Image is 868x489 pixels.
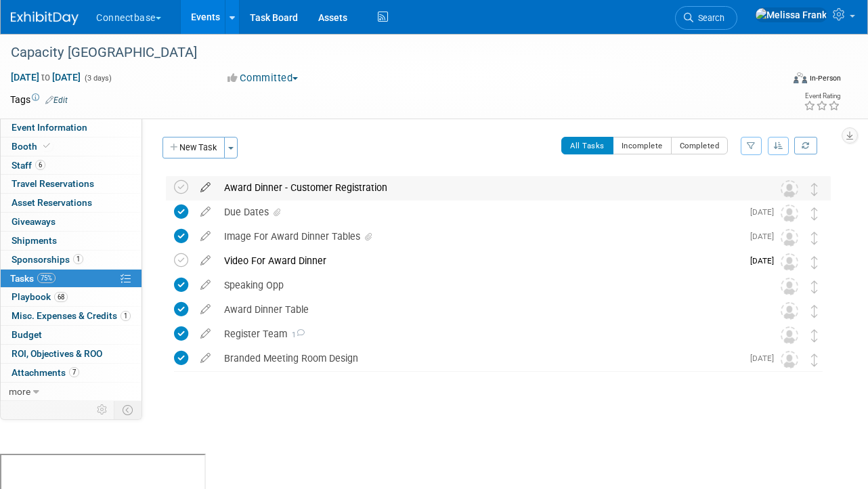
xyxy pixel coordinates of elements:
span: Travel Reservations [12,178,94,189]
span: [DATE] [750,207,781,217]
div: Register Team [217,322,754,345]
td: Personalize Event Tab Strip [91,401,114,419]
div: Capacity [GEOGRAPHIC_DATA] [6,41,770,65]
a: edit [194,352,217,364]
img: ExhibitDay [11,12,79,25]
a: Refresh [794,137,817,154]
i: Move task [811,207,818,220]
img: Format-Inperson.png [794,72,807,83]
img: Unassigned [781,326,798,344]
span: ROI, Objectives & ROO [12,348,102,359]
span: Shipments [12,235,57,246]
span: Tasks [10,273,56,284]
a: edit [194,255,217,267]
div: In-Person [809,73,841,83]
a: Tasks75% [1,270,142,288]
i: Move task [811,280,818,293]
img: Unassigned [781,302,798,320]
div: Video For Award Dinner [217,249,742,272]
span: 1 [73,254,83,264]
a: Booth [1,137,142,156]
a: edit [194,182,217,194]
span: more [9,386,30,397]
span: 1 [287,331,305,339]
a: Budget [1,326,142,344]
span: [DATE] [750,256,781,265]
a: edit [194,279,217,291]
span: Misc. Expenses & Credits [12,310,131,321]
i: Move task [811,305,818,318]
a: Playbook68 [1,288,142,306]
img: Unassigned [781,351,798,368]
span: Booth [12,141,53,152]
button: All Tasks [561,137,613,154]
i: Booth reservation complete [43,142,50,150]
span: 68 [54,292,68,302]
div: Award Dinner Table [217,298,754,321]
div: Branded Meeting Room Design [217,347,742,370]
a: Staff6 [1,156,142,175]
a: edit [194,303,217,316]
span: [DATE] [DATE] [10,71,81,83]
span: Giveaways [12,216,56,227]
a: Search [675,6,737,30]
a: Event Information [1,119,142,137]
a: more [1,383,142,401]
div: Event Rating [804,93,840,100]
img: Unassigned [781,229,798,247]
img: Unassigned [781,278,798,295]
span: Search [693,13,724,23]
span: Sponsorships [12,254,83,265]
img: Unassigned [781,205,798,222]
div: Award Dinner - Customer Registration [217,176,754,199]
a: Misc. Expenses & Credits1 [1,307,142,325]
span: (3 days) [83,74,112,83]
button: New Task [162,137,225,158]
span: Playbook [12,291,68,302]
a: Shipments [1,232,142,250]
div: Due Dates [217,200,742,224]
span: Event Information [12,122,87,133]
a: Attachments7 [1,364,142,382]
a: Sponsorships1 [1,251,142,269]
td: Toggle Event Tabs [114,401,142,419]
div: Event Format [720,70,842,91]
img: Melissa Frank [755,7,827,22]
span: Attachments [12,367,79,378]
a: Giveaways [1,213,142,231]
a: Travel Reservations [1,175,142,193]
a: ROI, Objectives & ROO [1,345,142,363]
span: Budget [12,329,42,340]
i: Move task [811,354,818,366]
i: Move task [811,256,818,269]
span: 75% [37,273,56,283]
i: Move task [811,232,818,244]
button: Completed [671,137,729,154]
button: Incomplete [613,137,672,154]
span: 1 [121,311,131,321]
img: Unassigned [781,253,798,271]
a: edit [194,328,217,340]
a: Asset Reservations [1,194,142,212]
a: edit [194,206,217,218]
button: Committed [223,71,303,85]
span: to [39,72,52,83]
span: [DATE] [750,354,781,363]
span: Staff [12,160,45,171]
img: Unassigned [781,180,798,198]
i: Move task [811,183,818,196]
i: Move task [811,329,818,342]
span: Asset Reservations [12,197,92,208]
a: Edit [45,95,68,105]
span: 7 [69,367,79,377]
td: Tags [10,93,68,106]
span: [DATE] [750,232,781,241]
span: 6 [35,160,45,170]
a: edit [194,230,217,242]
div: Image For Award Dinner Tables [217,225,742,248]
div: Speaking Opp [217,274,754,297]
